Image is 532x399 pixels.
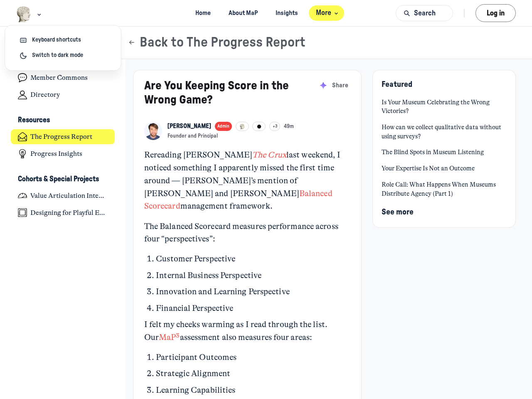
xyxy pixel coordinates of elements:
span: See more [382,208,414,216]
a: The Progress Report [11,129,115,145]
a: How can we collect qualitative data without using surveys? [382,123,506,141]
button: See more [382,206,414,219]
h4: Designing for Playful Engagement [30,209,108,217]
p: Customer Perspective [156,253,350,266]
h4: The Progress Report [30,133,92,141]
h3: Cohorts & Special Projects [18,175,99,184]
a: 49m [284,123,294,130]
a: Your Expertise Is Not an Outcome [382,164,506,173]
p: The Balanced Scorecard measures performance across four “perspectives”: [144,220,350,246]
button: Founder and Principal [167,133,218,140]
span: Keyboard shortcuts [32,36,81,44]
span: Admin [217,123,229,130]
a: Role Call: What Happens When Museums Distribute Agency (Part 1) [382,180,506,198]
span: Switch to dark mode [32,51,83,60]
button: ResourcesCollapse space [11,113,115,128]
img: Museums as Progress logo [16,6,32,22]
a: Member Commons [11,70,115,86]
h4: Progress Insights [30,150,82,158]
a: Home [188,5,218,21]
p: Participant Outcomes [156,351,350,364]
h3: Resources [18,116,50,125]
span: +3 [273,123,277,130]
p: Internal Business Perspective [156,269,350,282]
a: Value Articulation Intensive (Cultural Leadership Lab) [11,188,115,203]
span: Featured [382,81,412,89]
button: View Kyle Bowen profileAdmin+349mFounder and Principal [167,122,294,140]
a: View Kyle Bowen profile [144,122,162,140]
button: Search [396,5,453,21]
button: Share [330,79,350,91]
a: Are You Keeping Score in the Wrong Game? [144,80,289,106]
a: Directory [11,87,115,103]
p: Strategic Alignment [156,367,350,380]
p: Financial Perspective [156,302,350,315]
a: About MaP [221,5,265,21]
h4: Member Commons [30,74,88,82]
a: MaP³ [159,332,180,342]
button: Museums as Progress logo [16,5,43,23]
a: The Blind Spots in Museum Listening [382,148,506,157]
div: Museums as Progress logo [5,25,121,71]
a: Designing for Playful Engagement [11,205,115,220]
button: Log in [475,4,516,22]
p: Rereading [PERSON_NAME] last weekend, I noticed something I apparently missed the first time arou... [144,149,350,213]
a: Progress Insights [11,146,115,162]
span: Share [332,81,348,90]
button: Summarize [317,79,330,91]
h4: Directory [30,91,60,99]
button: Back to The Progress Report [128,34,305,51]
button: More [309,5,344,21]
a: View Kyle Bowen profile [167,122,211,131]
a: Is Your Museum Celebrating the Wrong Victories? [382,98,506,116]
a: The Crux [252,150,286,160]
p: Learning Capabilities [156,384,350,397]
p: I felt my cheeks warming as I read through the list. Our assessment also measures four areas: [144,318,350,344]
button: Cohorts & Special ProjectsCollapse space [11,172,115,186]
a: Insights [268,5,305,21]
p: Innovation and Learning Perspective [156,286,350,298]
h4: Value Articulation Intensive (Cultural Leadership Lab) [30,192,108,200]
span: More [316,7,340,19]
